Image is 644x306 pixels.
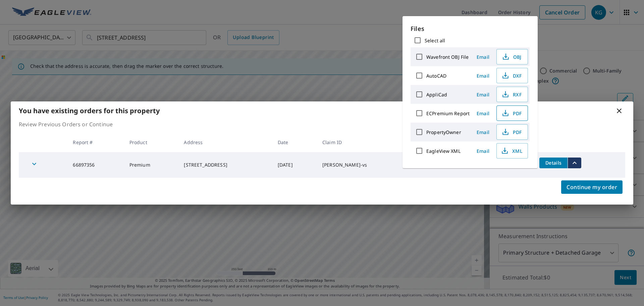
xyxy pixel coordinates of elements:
td: [PERSON_NAME]-vs [317,152,413,178]
th: Product [124,132,179,152]
label: Wavefront OBJ File [426,54,469,60]
button: XML [496,143,528,159]
button: detailsBtn-66897356 [539,158,568,168]
button: filesDropdownBtn-66897356 [568,158,581,168]
button: Email [472,89,494,100]
label: ECPremium Report [426,110,470,117]
span: Email [475,129,491,135]
span: Details [543,160,563,166]
span: OBJ [501,53,522,61]
div: [STREET_ADDRESS] [184,162,267,168]
button: Email [472,127,494,137]
label: AutoCAD [426,73,446,79]
th: Address [178,132,272,152]
td: Premium [124,152,179,178]
th: Date [272,132,317,152]
button: Continue my order [561,180,623,194]
td: [DATE] [272,152,317,178]
button: Email [472,146,494,156]
span: Email [475,148,491,154]
span: Email [475,54,491,60]
button: Email [472,108,494,119]
td: 66897356 [67,152,124,178]
button: RXF [496,87,528,102]
span: PDF [501,109,522,117]
span: PDF [501,128,522,136]
label: Select all [425,37,445,44]
span: XML [501,147,522,155]
button: Email [472,52,494,62]
span: Email [475,91,491,98]
button: DXF [496,68,528,83]
th: Claim ID [317,132,413,152]
b: You have existing orders for this property [19,106,160,115]
th: Report # [67,132,124,152]
label: EagleView XML [426,148,461,154]
span: Continue my order [567,182,617,192]
span: Email [475,73,491,79]
span: Email [475,110,491,117]
span: RXF [501,90,522,98]
label: PropertyOwner [426,129,461,135]
label: AppliCad [426,91,447,98]
p: Files [411,24,530,33]
button: Email [472,71,494,81]
p: Review Previous Orders or Continue [19,120,625,128]
button: PDF [496,124,528,140]
span: DXF [501,72,522,80]
button: OBJ [496,49,528,64]
button: PDF [496,105,528,121]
